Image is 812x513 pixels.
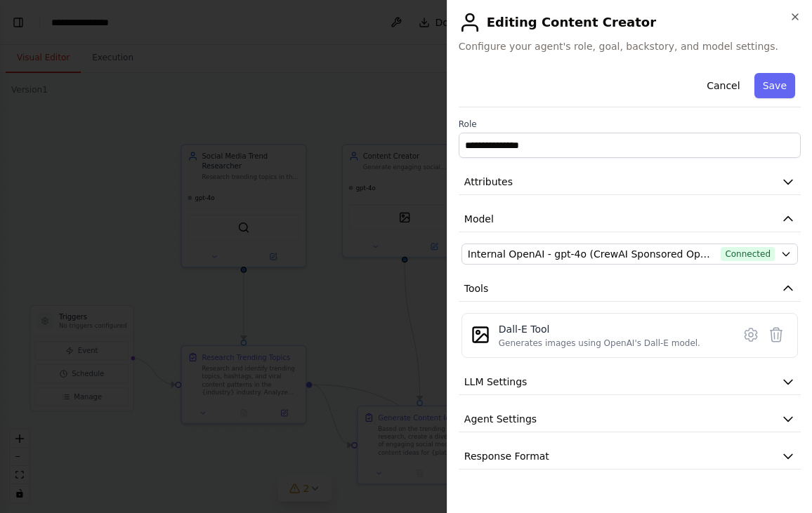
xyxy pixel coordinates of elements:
[464,375,528,389] span: LLM Settings
[464,212,494,226] span: Model
[459,369,801,395] button: LLM Settings
[459,11,801,34] h2: Editing Content Creator
[764,322,789,347] button: Delete tool
[698,73,748,98] button: Cancel
[468,247,716,261] span: Internal OpenAI - gpt-4o (CrewAI Sponsored OpenAI Connection)
[459,206,801,232] button: Model
[461,244,798,265] button: Internal OpenAI - gpt-4o (CrewAI Sponsored OpenAI Connection)Connected
[459,276,801,302] button: Tools
[464,281,489,295] span: Tools
[754,73,795,98] button: Save
[464,175,513,189] span: Attributes
[471,325,490,345] img: DallETool
[721,247,775,261] span: Connected
[499,322,700,336] div: Dall-E Tool
[459,169,801,195] button: Attributes
[459,406,801,432] button: Agent Settings
[459,444,801,469] button: Response Format
[499,338,700,349] div: Generates images using OpenAI's Dall-E model.
[738,322,764,347] button: Configure tool
[459,39,801,53] span: Configure your agent's role, goal, backstory, and model settings.
[464,412,537,426] span: Agent Settings
[459,119,801,130] label: Role
[464,449,549,463] span: Response Format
